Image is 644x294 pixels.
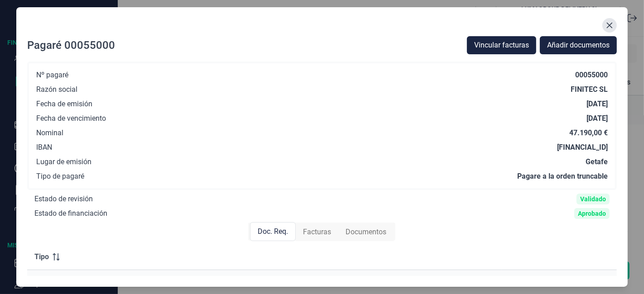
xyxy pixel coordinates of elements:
div: 00055000 [575,71,608,80]
div: Documentos [338,223,394,241]
div: IBAN [36,143,52,152]
div: Razón social [36,85,77,94]
div: Nº pagaré [36,71,68,80]
div: Facturas [296,223,338,241]
div: Fecha de vencimiento [36,114,106,123]
div: Doc. Req. [250,222,296,241]
button: Vincular facturas [467,36,536,54]
span: Doc. Req. [258,226,288,237]
span: Documentos [346,227,386,237]
div: Pagaré 00055000 [27,38,115,52]
div: 47.190,00 € [569,128,608,138]
div: Tipo de pagaré [36,172,84,181]
span: Añadir documentos [547,40,610,51]
div: Lugar de emisión [36,157,91,166]
span: Vincular facturas [474,40,529,51]
div: Fecha de emisión [36,100,92,109]
div: [DATE] [586,100,608,109]
div: Aprobado [578,210,606,217]
div: Estado de financiación [34,209,107,218]
div: Estado de revisión [34,194,93,204]
div: Pagare a la orden truncable [517,172,608,181]
button: Close [602,18,617,33]
div: Getafe [586,157,608,166]
div: [DATE] [586,114,608,123]
button: Añadir documentos [540,36,617,54]
div: [FINANCIAL_ID] [557,143,608,152]
span: Tipo [34,251,49,262]
div: FINITEC SL [571,85,608,94]
div: Nominal [36,128,63,138]
span: Facturas [303,227,331,237]
div: Validado [580,195,606,203]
